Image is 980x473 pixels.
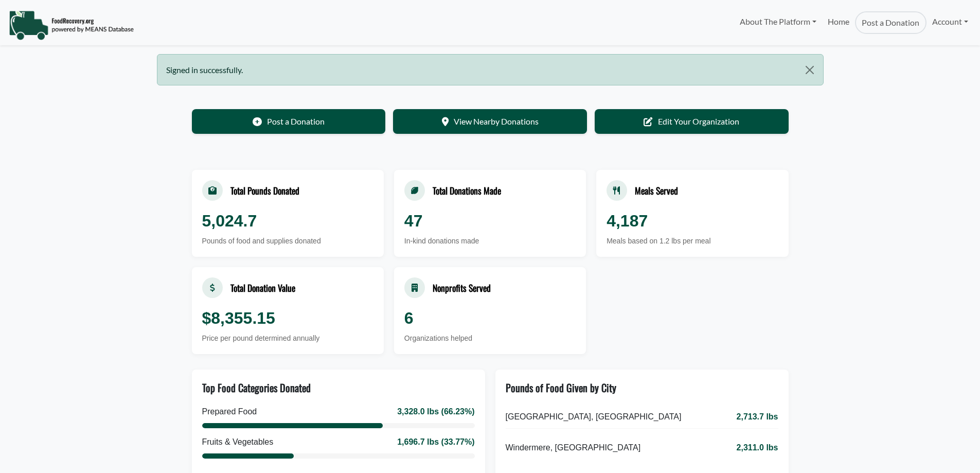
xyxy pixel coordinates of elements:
[397,406,474,418] div: 3,328.0 lbs (66.23%)
[926,11,974,32] a: Account
[202,208,373,233] div: 5,024.7
[202,333,373,344] div: Price per pound determined annually
[404,306,576,330] div: 6
[202,406,257,418] div: Prepared Food
[202,236,373,247] div: Pounds of food and supplies donated
[855,11,926,34] a: Post a Donation
[737,411,778,423] span: 2,713.7 lbs
[607,208,778,233] div: 4,187
[202,436,274,448] div: Fruits & Vegetables
[393,109,587,134] a: View Nearby Donations
[397,436,474,448] div: 1,696.7 lbs (33.77%)
[192,109,386,134] a: Post a Donation
[737,442,778,454] span: 2,311.0 lbs
[734,11,822,32] a: About The Platform
[506,411,682,423] span: [GEOGRAPHIC_DATA], [GEOGRAPHIC_DATA]
[202,380,311,395] div: Top Food Categories Donated
[9,10,134,41] img: NavigationLogo_FoodRecovery-91c16205cd0af1ed486a0f1a7774a6544ea792ac00100771e7dd3ec7c0e58e41.png
[404,236,576,247] div: In-kind donations made
[157,54,824,85] div: Signed in successfully.
[595,109,789,134] a: Edit Your Organization
[796,55,823,85] button: Close
[635,184,678,197] div: Meals Served
[433,184,501,197] div: Total Donations Made
[433,281,491,294] div: Nonprofits Served
[822,11,855,34] a: Home
[230,281,295,294] div: Total Donation Value
[506,442,641,454] span: Windermere, [GEOGRAPHIC_DATA]
[506,380,616,395] div: Pounds of Food Given by City
[230,184,299,197] div: Total Pounds Donated
[404,208,576,233] div: 47
[202,306,373,330] div: $8,355.15
[607,236,778,247] div: Meals based on 1.2 lbs per meal
[404,333,576,344] div: Organizations helped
